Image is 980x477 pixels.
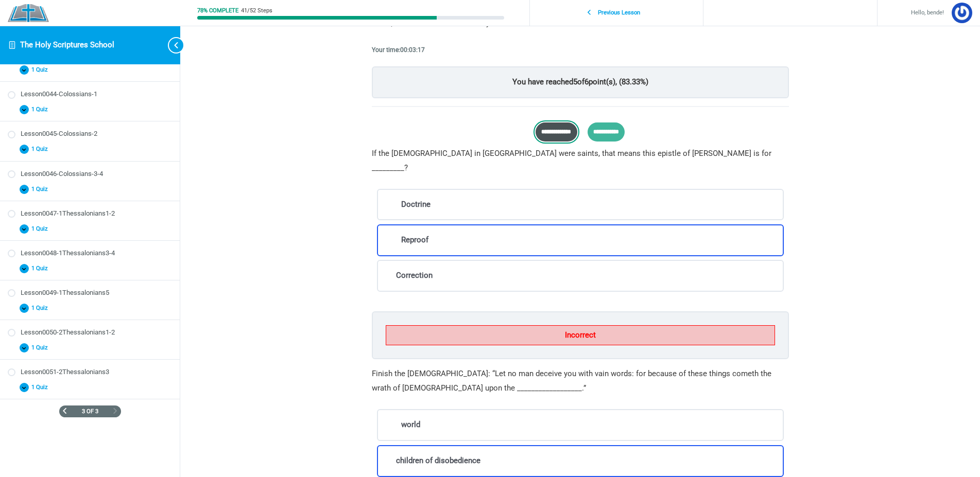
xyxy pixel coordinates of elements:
span: 5 [573,77,577,86]
p: You have reached of point(s), ( ) [372,66,789,98]
label: children of disobedience [377,445,784,477]
div: Not started [8,131,15,138]
p: If the [DEMOGRAPHIC_DATA] in [GEOGRAPHIC_DATA] were saints, that means this epistle of [PERSON_NA... [372,147,789,175]
button: Toggle sidebar navigation [160,26,180,64]
div: Lesson0048-1Thessalonians3-4 [21,249,172,258]
span: Hello, bende! [911,8,944,19]
span: 3 of 3 [82,409,98,414]
p: Your time: [372,44,789,56]
p: Finish the [DEMOGRAPHIC_DATA]: “Let no man deceive you with vain words: for because of these thin... [372,367,789,396]
div: Lesson0045-Colossians-2 [21,129,172,139]
div: 41/52 Steps [241,8,272,13]
div: Lesson0049-1Thessalonians5 [21,288,172,298]
button: 1 Quiz [8,142,172,157]
button: 1 Quiz [8,261,172,276]
a: Not started Lesson0045-Colossians-2 [8,129,172,139]
div: Not started [8,329,15,337]
span: 1 Quiz [29,225,54,233]
a: Not started Lesson0049-1Thessalonians5 [8,288,172,298]
div: Lesson0047-1Thessalonians1-2 [21,209,172,219]
button: 1 Quiz [8,182,172,197]
div: Lesson0050-2Thessalonians1-2 [21,328,172,338]
a: Not started Lesson0044-Colossians-1 [8,90,172,99]
span: 1 Quiz [29,384,54,391]
a: Previous Page [62,408,67,414]
a: Previous Lesson [532,4,700,23]
label: Reproof [377,224,784,256]
button: 1 Quiz [8,340,172,355]
button: 1 Quiz [8,221,172,236]
div: Not started [8,170,15,178]
button: 1 Quiz [8,380,172,395]
a: Not started Lesson0046-Colossians-3-4 [8,169,172,179]
a: Not started Lesson0050-2Thessalonians1-2 [8,328,172,338]
div: Not started [8,250,15,257]
div: Not started [8,91,15,99]
span: 5 [372,19,376,28]
span: 1 Quiz [29,146,54,153]
div: Lesson0046-Colossians-3-4 [21,169,172,179]
div: Not started [8,210,15,218]
label: Doctrine [377,189,784,221]
span: 00:03:17 [400,46,425,54]
span: Previous Lesson [592,9,646,16]
div: 78% Complete [197,8,238,13]
span: 6 [383,19,387,28]
span: 6 [584,77,589,86]
span: 1 Quiz [29,106,54,113]
a: The Holy Scriptures School [20,40,114,49]
span: 1 Quiz [29,305,54,312]
label: world [377,409,784,441]
div: Not started [8,289,15,297]
span: Incorrect [565,330,596,340]
label: Correction [377,260,784,292]
span: 1 Quiz [29,186,54,193]
a: Not started Lesson0047-1Thessalonians1-2 [8,209,172,219]
a: Not started Lesson0051-2Thessalonians3 [8,367,172,377]
div: Lesson0051-2Thessalonians3 [21,367,172,377]
span: 1 Quiz [29,344,54,351]
div: Not started [8,368,15,376]
button: 1 Quiz [8,102,172,117]
button: 1 Quiz [8,301,172,315]
button: 1 Quiz [8,63,172,78]
span: 83.33% [622,77,646,86]
span: 1 Quiz [29,66,54,74]
a: Not started Lesson0048-1Thessalonians3-4 [8,249,172,258]
div: Lesson0044-Colossians-1 [21,90,172,99]
span: 1 Quiz [29,265,54,272]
